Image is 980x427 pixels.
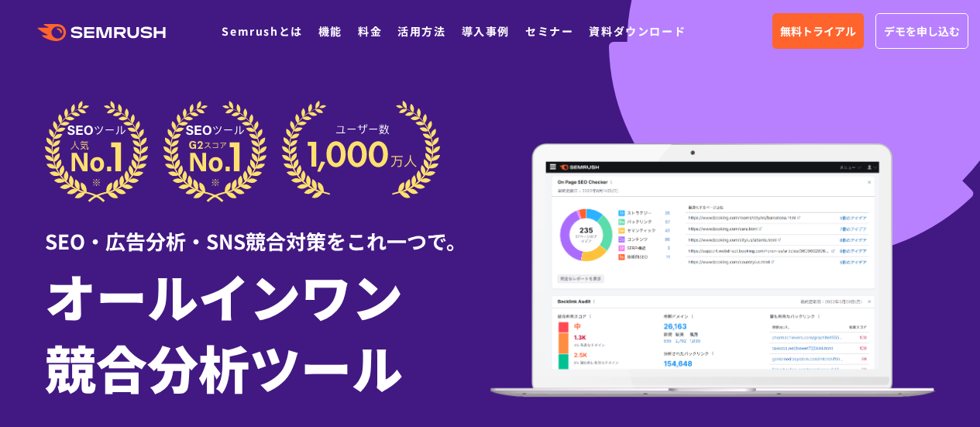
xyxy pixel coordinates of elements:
span: デモを申し込む [884,22,960,40]
a: 無料トライアル [772,13,864,49]
a: 資料ダウンロード [589,23,686,39]
a: 料金 [358,23,382,39]
span: 無料トライアル [780,22,856,40]
a: 機能 [318,23,342,39]
a: 導入事例 [462,23,510,39]
a: Semrushとは [222,23,302,39]
a: デモを申し込む [875,13,968,49]
div: SEO・広告分析・SNS競合対策をこれ一つで。 [45,202,490,256]
h1: オールインワン 競合分析ツール [45,260,490,402]
a: 活用方法 [397,23,445,39]
a: セミナー [525,23,573,39]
